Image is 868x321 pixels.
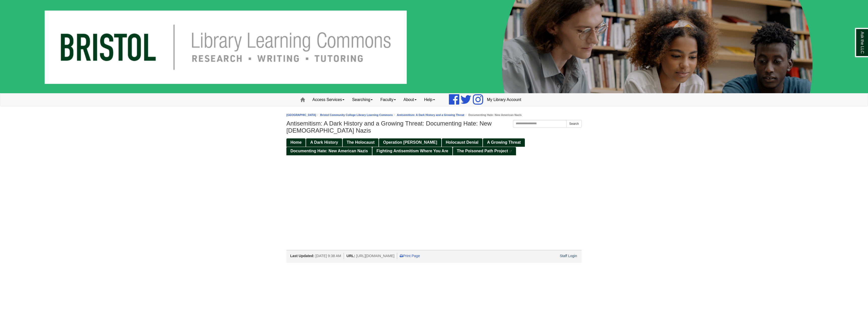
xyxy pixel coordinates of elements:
span: [DATE] 9:38 AM [315,254,341,258]
span: URL: [346,254,355,258]
span: Fighting Antisemitism Where You Are [376,149,448,153]
span: Documenting Hate: New American Nazis [290,149,368,153]
span: Operation [PERSON_NAME] [383,140,437,144]
span: A Dark History [310,140,338,144]
a: Operation [PERSON_NAME] [379,138,441,147]
a: Searching [348,93,376,106]
a: My Library Account [483,93,525,106]
a: Holocaust Denial [442,138,483,147]
nav: breadcrumb [286,113,582,117]
a: [GEOGRAPHIC_DATA] [286,113,316,116]
a: The Poisoned Path Project [453,147,516,155]
li: Documenting Hate: New American Nazis [464,113,522,117]
i: Print Page [400,254,403,258]
a: Help [420,93,439,106]
div: Guide Pages [286,138,582,155]
a: Faculty [376,93,400,106]
button: Search [566,120,582,128]
span: Home [290,140,302,144]
span: The Poisoned Path Project [457,149,508,153]
a: About [400,93,420,106]
a: Access Services [309,93,348,106]
a: The Holocaust [343,138,378,147]
a: Print Page [400,254,420,258]
i: This link opens in a new window [509,150,512,153]
a: A Dark History [306,138,342,147]
a: A Growing Threat [483,138,525,147]
a: Home [286,138,306,147]
a: Bristol Community College Library Learning Commons [320,113,393,116]
span: [URL][DOMAIN_NAME] [356,254,394,258]
iframe: YouTube video player [363,158,505,237]
span: A Growing Threat [487,140,521,144]
span: Holocaust Denial [446,140,479,144]
a: Fighting Antisemitism Where You Are [372,147,452,155]
span: Last Updated: [290,254,314,258]
a: Antisemitism: A Dark History and a Growing Threat [397,113,465,116]
h1: Antisemitism: A Dark History and a Growing Threat: Documenting Hate: New [DEMOGRAPHIC_DATA] Nazis [286,120,582,134]
a: Staff Login [560,254,577,258]
a: Documenting Hate: New American Nazis [286,147,372,155]
span: The Holocaust [347,140,374,144]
